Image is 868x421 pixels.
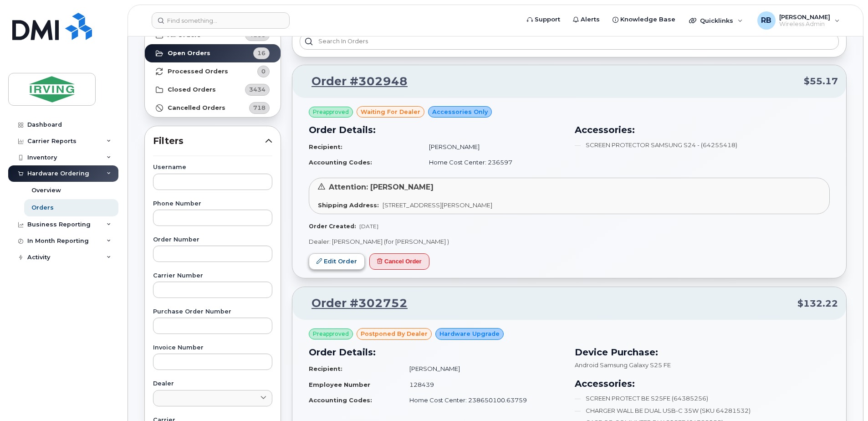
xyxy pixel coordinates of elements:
input: Search in orders [300,33,839,50]
label: Invoice Number [153,345,272,351]
h3: Device Purchase: [575,345,830,359]
li: SCREEN PROTECT BE S25FE (64385256) [575,394,830,403]
h3: Order Details: [309,345,564,359]
a: Closed Orders3434 [145,81,281,99]
a: Open Orders16 [145,44,281,62]
a: Support [521,10,567,29]
a: Order #302752 [301,295,408,312]
span: RB [761,15,771,26]
a: Knowledge Base [606,10,682,29]
span: [STREET_ADDRESS][PERSON_NAME] [383,201,492,209]
td: [PERSON_NAME] [421,139,564,155]
span: 0 [261,67,266,76]
strong: Shipping Address: [318,201,379,209]
span: Knowledge Base [620,15,675,24]
span: Quicklinks [700,17,733,24]
span: postponed by Dealer [361,329,428,338]
strong: Recipient: [309,143,342,150]
span: Filters [153,134,265,148]
span: waiting for dealer [361,108,420,116]
h3: Order Details: [309,123,564,137]
h3: Accessories: [575,123,830,137]
label: Order Number [153,237,272,243]
strong: Recipient: [309,365,342,372]
span: Preapproved [313,108,349,116]
strong: Open Orders [168,50,210,57]
span: 3434 [249,85,266,94]
td: 128439 [401,377,564,393]
strong: Closed Orders [168,86,216,93]
label: Phone Number [153,201,272,207]
td: [PERSON_NAME] [401,361,564,377]
span: Support [535,15,560,24]
strong: Accounting Codes: [309,396,372,404]
span: 16 [257,49,266,57]
a: Edit Order [309,253,365,270]
span: [PERSON_NAME] [779,13,830,21]
h3: Accessories: [575,377,830,390]
p: Dealer: [PERSON_NAME] (for [PERSON_NAME] ) [309,237,830,246]
span: [DATE] [359,223,378,230]
label: Dealer [153,381,272,387]
a: Processed Orders0 [145,62,281,81]
span: Wireless Admin [779,21,830,28]
td: Home Cost Center: 236597 [421,154,564,170]
strong: Accounting Codes: [309,159,372,166]
label: Carrier Number [153,273,272,279]
div: Quicklinks [683,11,749,30]
strong: Employee Number [309,381,370,388]
span: $55.17 [804,75,838,88]
span: 718 [253,103,266,112]
span: Accessories Only [432,108,488,116]
td: Home Cost Center: 238650100.63759 [401,392,564,408]
span: Android Samsung Galaxy S25 FE [575,361,671,369]
div: Roberts, Brad [751,11,846,30]
span: Attention: [PERSON_NAME] [329,183,434,191]
a: Cancelled Orders718 [145,99,281,117]
label: Username [153,164,272,170]
span: Preapproved [313,330,349,338]
a: Order #302948 [301,73,408,90]
span: Alerts [581,15,600,24]
label: Purchase Order Number [153,309,272,315]
li: SCREEN PROTECTOR SAMSUNG S24 - (64255418) [575,141,830,149]
span: $132.22 [797,297,838,310]
span: Hardware Upgrade [439,329,500,338]
strong: Order Created: [309,223,356,230]
a: Alerts [567,10,606,29]
strong: Processed Orders [168,68,228,75]
li: CHARGER WALL BE DUAL USB-C 35W (SKU 64281532) [575,406,830,415]
strong: Cancelled Orders [168,104,225,112]
button: Cancel Order [369,253,429,270]
input: Find something... [152,12,290,29]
